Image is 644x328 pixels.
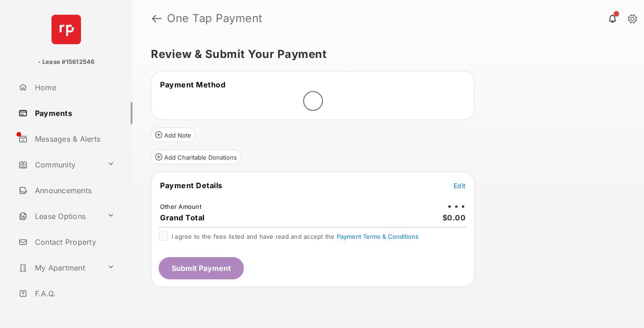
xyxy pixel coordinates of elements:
[454,181,466,190] button: Edit
[160,181,223,190] span: Payment Details
[151,150,241,164] button: Add Charitable Donations
[151,127,195,142] button: Add Note
[151,49,618,60] h5: Review & Submit Your Payment
[159,257,244,279] button: Submit Payment
[160,213,205,222] span: Grand Total
[443,213,466,222] span: $0.00
[15,231,132,253] a: Contact Property
[172,233,419,240] span: I agree to the fees listed and have read and accept the
[15,128,132,150] a: Messages & Alerts
[454,182,466,190] span: Edit
[38,58,94,67] p: - Lease #15612546
[15,282,132,305] a: F.A.Q.
[15,257,103,279] a: My Apartment
[52,15,81,44] img: svg+xml;base64,PHN2ZyB4bWxucz0iaHR0cDovL3d3dy53My5vcmcvMjAwMC9zdmciIHdpZHRoPSI2NCIgaGVpZ2h0PSI2NC...
[167,13,263,24] strong: One Tap Payment
[15,179,132,201] a: Announcements
[337,233,419,240] button: I agree to the fees listed and have read and accept the
[160,202,202,211] td: Other Amount
[15,76,132,98] a: Home
[15,205,103,227] a: Lease Options
[15,154,103,176] a: Community
[15,102,132,124] a: Payments
[160,80,225,89] span: Payment Method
